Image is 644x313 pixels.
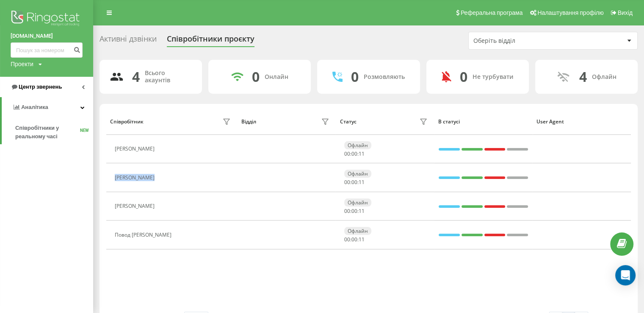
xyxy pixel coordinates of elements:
div: Open Intercom Messenger [615,265,636,285]
span: 00 [344,150,350,157]
div: 0 [351,69,359,85]
div: Офлайн [344,170,371,178]
span: Співробітники у реальному часі [15,124,80,141]
span: 00 [351,150,357,157]
div: Офлайн [591,73,616,81]
div: Онлайн [265,73,288,81]
span: 11 [359,179,365,186]
div: Офлайн [344,227,371,235]
div: Співробітник [110,119,144,125]
div: 0 [252,69,260,85]
div: Офлайн [344,198,371,207]
div: : : [344,179,365,185]
span: 00 [344,207,350,215]
a: Співробітники у реальному часіNEW [15,120,93,144]
div: В статусі [438,119,528,125]
span: 00 [344,179,350,186]
div: Офлайн [344,141,371,149]
div: : : [344,237,365,243]
span: 11 [359,207,365,215]
div: Розмовляють [364,73,405,81]
div: : : [344,151,365,157]
span: 00 [351,207,357,215]
img: Ringostat logo [11,8,83,30]
div: Проекти [11,60,33,68]
div: Співробітники проєкту [167,34,254,48]
div: [PERSON_NAME] [115,175,157,181]
div: [PERSON_NAME] [115,203,157,209]
div: 0 [460,69,467,85]
span: Аналiтика [21,104,48,110]
a: [DOMAIN_NAME] [11,32,83,40]
span: 00 [351,179,357,186]
a: Аналiтика [2,97,93,117]
div: : : [344,208,365,214]
input: Пошук за номером [11,42,83,58]
span: Вихід [618,9,633,16]
span: Центр звернень [19,84,62,90]
div: Оберіть відділ [473,37,575,45]
div: [PERSON_NAME] [115,146,157,152]
div: Активні дзвінки [100,34,157,48]
div: Не турбувати [473,73,514,81]
div: 4 [132,69,140,85]
span: 00 [344,236,350,243]
span: Реферальна програма [461,9,523,16]
div: Статус [340,119,356,125]
span: 11 [359,150,365,157]
span: 11 [359,236,365,243]
div: 4 [579,69,586,85]
div: Відділ [241,119,256,125]
div: Повод [PERSON_NAME] [115,232,174,238]
span: Налаштування профілю [537,9,603,16]
div: Всього акаунтів [145,70,192,84]
div: User Agent [536,119,627,125]
span: 00 [351,236,357,243]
